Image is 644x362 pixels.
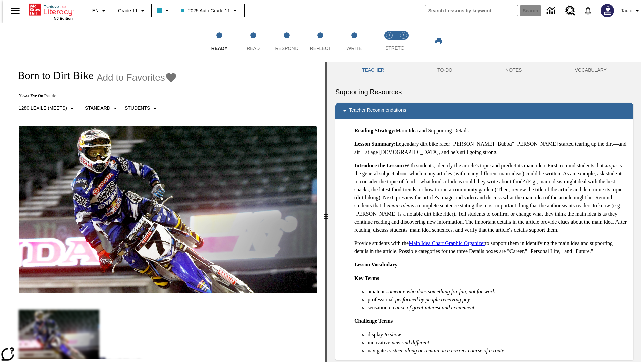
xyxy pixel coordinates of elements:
div: Instructional Panel Tabs [335,62,633,78]
em: to steer along or remain on a correct course of a route [387,348,504,353]
a: Resource Center, Will open in new tab [561,2,579,20]
button: Reflect step 4 of 5 [301,23,340,60]
button: Read step 2 of 5 [233,23,272,60]
span: Write [346,46,362,51]
li: innovative: [368,339,628,347]
li: navigate: [368,347,628,355]
span: 2025 Auto Grade 11 [181,7,230,14]
span: Reflect [310,46,331,51]
span: STRETCH [385,45,408,51]
button: Language: EN, Select a language [89,5,111,17]
button: Stretch Respond step 2 of 2 [394,23,413,60]
button: Open side menu [5,1,25,21]
img: Motocross racer James Stewart flies through the air on his dirt bike. [19,126,317,294]
li: display: [368,330,628,339]
p: Legendary dirt bike racer [PERSON_NAME] "Bubba" [PERSON_NAME] started tearing up the dirt—and air... [354,140,628,156]
button: Print [428,35,449,47]
p: Teacher Recommendations [349,107,406,115]
button: Class: 2025 Auto Grade 11, Select your class [178,5,241,17]
div: activity [327,62,641,362]
a: Notifications [579,2,597,19]
span: Tauto [621,7,632,14]
span: NJ Edition [54,16,73,20]
span: Read [247,46,260,51]
text: 1 [388,34,390,37]
h1: Born to Dirt Bike [11,69,93,82]
strong: Challenge Terms [354,318,393,324]
h6: Supporting Resources [335,86,633,97]
strong: Introduce the Lesson: [354,163,404,168]
p: With students, identify the article's topic and predict its main idea. First, remind students tha... [354,162,628,234]
p: News: Eye On People [11,93,177,98]
button: Select Lexile, 1280 Lexile (Meets) [16,102,79,114]
a: Data Center [543,2,561,20]
em: someone who does something for fun, not for work [386,289,495,294]
strong: Lesson Summary: [354,141,396,147]
div: Teacher Recommendations [335,103,633,119]
button: Write step 5 of 5 [335,23,374,60]
button: Select a new avatar [597,2,618,19]
button: VOCABULARY [548,62,633,78]
button: Teacher [335,62,411,78]
strong: Key Terms [354,275,379,281]
button: Scaffolds, Standard [82,102,122,114]
em: main idea [389,203,411,208]
span: Ready [211,46,228,51]
button: Stretch Read step 1 of 2 [380,23,399,60]
span: Grade 11 [118,7,138,14]
em: to show [385,331,401,337]
button: Ready step 1 of 5 [200,23,239,60]
button: Add to Favorites - Born to Dirt Bike [97,72,177,83]
text: 2 [402,34,404,37]
span: EN [92,7,99,14]
div: Press Enter or Spacebar and then press right and left arrow keys to move the slider [325,62,327,362]
li: professional: [368,296,628,304]
div: reading [3,62,325,359]
div: Home [29,2,73,20]
em: a cause of great interest and excitement [389,305,474,310]
button: Respond step 3 of 5 [267,23,306,60]
p: Standard [85,105,110,112]
button: Grade: Grade 11, Select a grade [115,5,149,17]
button: Class color is light blue. Change class color [154,5,174,17]
span: Respond [275,46,298,51]
p: Students [125,105,150,112]
button: Select Student [122,102,162,114]
em: topic [607,163,618,168]
a: Main Idea Chart Graphic Organizer [409,240,485,246]
button: NOTES [479,62,548,78]
img: Avatar [601,4,614,17]
li: sensation: [368,304,628,312]
button: Profile/Settings [618,5,644,17]
em: new and different [392,340,429,345]
input: search field [425,5,518,16]
button: TO-DO [411,62,479,78]
span: Add to Favorites [97,72,165,83]
li: amateur: [368,288,628,296]
em: performed by people receiving pay [395,297,470,302]
p: Provide students with the to support them in identifying the main idea and supporting details in ... [354,239,628,255]
p: 1280 Lexile (Meets) [19,105,67,112]
strong: Reading Strategy: [354,128,396,133]
p: Main Idea and Supporting Details [354,127,628,135]
strong: Lesson Vocabulary [354,262,397,267]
